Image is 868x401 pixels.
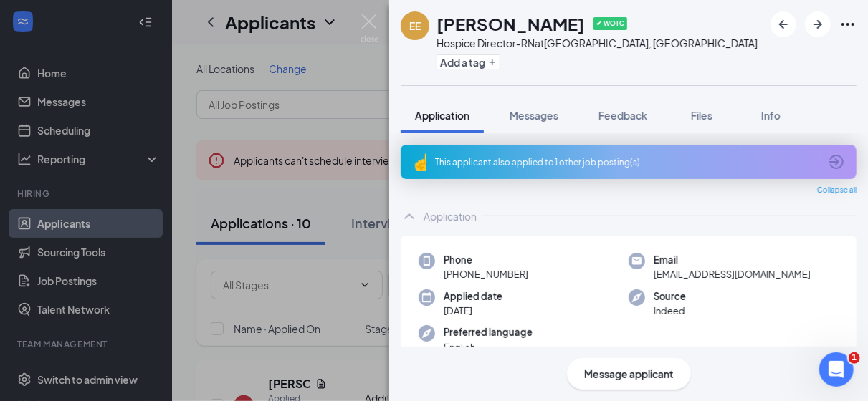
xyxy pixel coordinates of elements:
span: Email [654,253,811,267]
span: Feedback [598,109,647,122]
span: [PHONE_NUMBER] [444,267,528,281]
span: [EMAIL_ADDRESS][DOMAIN_NAME] [654,267,811,281]
span: Applied date [444,289,502,304]
button: ArrowRight [805,11,831,37]
span: English [444,340,533,354]
svg: ArrowCircle [828,153,845,170]
div: EE [409,19,421,33]
span: Application [415,109,469,122]
span: Message applicant [584,366,674,382]
span: Preferred language [444,325,533,339]
div: Hospice Director-RN at [GEOGRAPHIC_DATA], [GEOGRAPHIC_DATA] [437,36,758,50]
span: Phone [444,253,528,267]
span: 1 [849,352,860,364]
span: Indeed [654,304,686,318]
svg: ArrowLeftNew [775,16,792,33]
span: Messages [510,109,558,122]
svg: Ellipses [839,16,857,33]
svg: ChevronUp [401,208,418,225]
svg: ArrowRight [809,16,826,33]
button: PlusAdd a tag [437,54,500,69]
div: Application [424,209,477,223]
span: Info [761,109,781,122]
span: [DATE] [444,304,502,318]
iframe: Intercom live chat [819,352,854,387]
svg: Plus [488,58,497,67]
div: This applicant also applied to 1 other job posting(s) [435,156,819,168]
span: Files [691,109,712,122]
span: Collapse all [817,185,857,196]
h1: [PERSON_NAME] [437,11,585,36]
span: Source [654,289,686,304]
button: ArrowLeftNew [771,11,796,37]
span: ✔ WOTC [593,17,627,30]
